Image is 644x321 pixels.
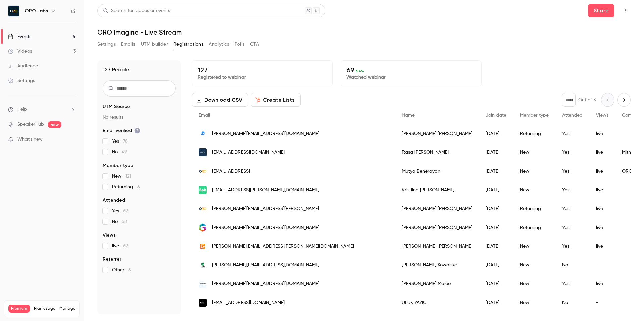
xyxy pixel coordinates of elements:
[128,268,131,272] span: 6
[122,150,127,154] span: 49
[212,130,319,137] span: [PERSON_NAME][EMAIL_ADDRESS][DOMAIN_NAME]
[479,124,513,143] div: [DATE]
[121,39,135,50] button: Emails
[8,48,32,55] div: Videos
[199,170,207,173] img: orolabs.ai
[479,237,513,256] div: [DATE]
[589,124,615,143] div: live
[589,199,615,218] div: live
[513,218,555,237] div: Returning
[479,199,513,218] div: [DATE]
[251,93,301,107] button: Create Lists
[192,93,248,107] button: Download CSV
[513,199,555,218] div: Returning
[212,243,354,250] span: [PERSON_NAME][EMAIL_ADDRESS][PERSON_NAME][DOMAIN_NAME]
[513,237,555,256] div: New
[520,113,549,118] span: Member type
[8,6,19,16] img: ORO Labs
[555,181,589,199] div: Yes
[479,256,513,274] div: [DATE]
[395,293,479,312] div: UFUK YAZICI
[103,197,125,204] span: Attended
[555,124,589,143] div: Yes
[212,149,285,156] span: [EMAIL_ADDRESS][DOMAIN_NAME]
[8,77,35,84] div: Settings
[112,267,131,273] span: Other
[588,4,614,17] button: Share
[68,137,76,143] iframe: Noticeable Trigger
[513,124,555,143] div: Returning
[589,143,615,162] div: live
[112,149,127,155] span: No
[34,306,55,311] span: Plan usage
[513,162,555,181] div: New
[25,8,48,14] h6: ORO Labs
[17,121,44,128] a: SpeakerHub
[486,113,506,118] span: Join date
[212,168,250,175] span: [EMAIL_ADDRESS]
[479,143,513,162] div: [DATE]
[395,274,479,293] div: [PERSON_NAME] Maloo
[562,113,583,118] span: Attended
[555,237,589,256] div: Yes
[513,293,555,312] div: New
[8,305,30,313] span: Premium
[479,218,513,237] div: [DATE]
[479,293,513,312] div: [DATE]
[250,39,259,50] button: CTA
[617,93,631,107] button: Next page
[395,124,479,143] div: [PERSON_NAME] [PERSON_NAME]
[555,162,589,181] div: Yes
[17,136,43,143] span: What's new
[112,208,128,214] span: Yes
[513,256,555,274] div: New
[578,97,596,103] p: Out of 3
[48,121,61,128] span: new
[479,162,513,181] div: [DATE]
[112,243,128,249] span: live
[555,274,589,293] div: Yes
[8,106,76,113] li: help-dropdown-opener
[346,66,476,74] p: 69
[589,256,615,274] div: -
[235,39,245,50] button: Polls
[112,184,140,190] span: Returning
[199,130,207,138] img: nibbletechnology.com
[103,103,176,273] section: facet-groups
[402,113,415,118] span: Name
[596,113,608,118] span: Views
[199,223,207,232] img: gatekeeperhq.com
[346,74,476,81] p: Watched webinar
[555,143,589,162] div: Yes
[122,219,127,224] span: 58
[589,293,615,312] div: -
[199,299,207,307] img: socar.com.tr
[199,207,207,210] img: orolabs.ai
[103,114,176,121] p: No results
[59,306,75,311] a: Manage
[97,28,631,36] h1: ORO Imagine - Live Stream
[103,256,121,263] span: Referrer
[356,69,364,73] span: 54 %
[173,39,203,50] button: Registrations
[123,209,128,213] span: 69
[199,261,207,269] img: upm.com
[479,274,513,293] div: [DATE]
[8,63,38,69] div: Audience
[123,244,128,248] span: 69
[103,127,140,134] span: Email verified
[212,224,319,231] span: [PERSON_NAME][EMAIL_ADDRESS][DOMAIN_NAME]
[395,181,479,199] div: Kristiina [PERSON_NAME]
[395,256,479,274] div: [PERSON_NAME] Kowalska
[555,293,589,312] div: No
[199,186,207,194] img: bolt.eu
[103,103,130,110] span: UTM Source
[141,39,168,50] button: UTM builder
[212,205,319,212] span: [PERSON_NAME][EMAIL_ADDRESS][PERSON_NAME]
[513,143,555,162] div: New
[212,299,285,306] span: [EMAIL_ADDRESS][DOMAIN_NAME]
[395,143,479,162] div: Rasa [PERSON_NAME]
[395,199,479,218] div: [PERSON_NAME] [PERSON_NAME]
[513,274,555,293] div: New
[395,237,479,256] div: [PERSON_NAME] [PERSON_NAME]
